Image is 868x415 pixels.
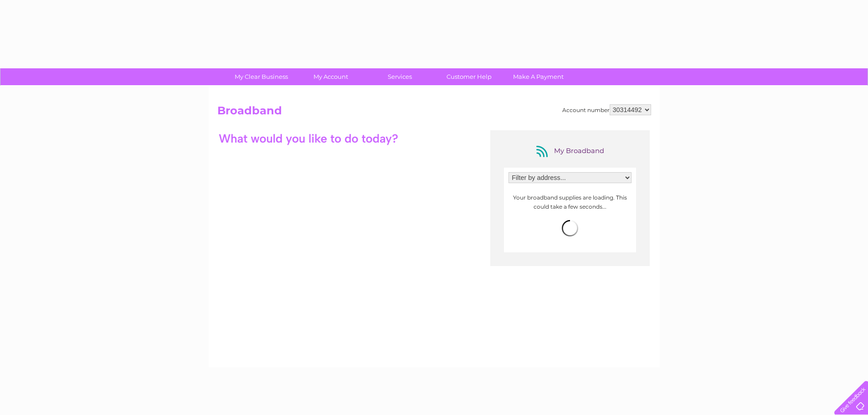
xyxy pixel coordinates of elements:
[562,220,578,236] img: loading
[508,193,632,210] p: Your broadband supplies are loading. This could take a few seconds...
[501,68,576,85] a: Make A Payment
[217,104,651,122] h2: Broadband
[293,68,368,85] a: My Account
[562,104,651,115] div: Account number
[224,68,299,85] a: My Clear Business
[362,68,437,85] a: Services
[431,68,507,85] a: Customer Help
[534,144,606,159] div: My Broadband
